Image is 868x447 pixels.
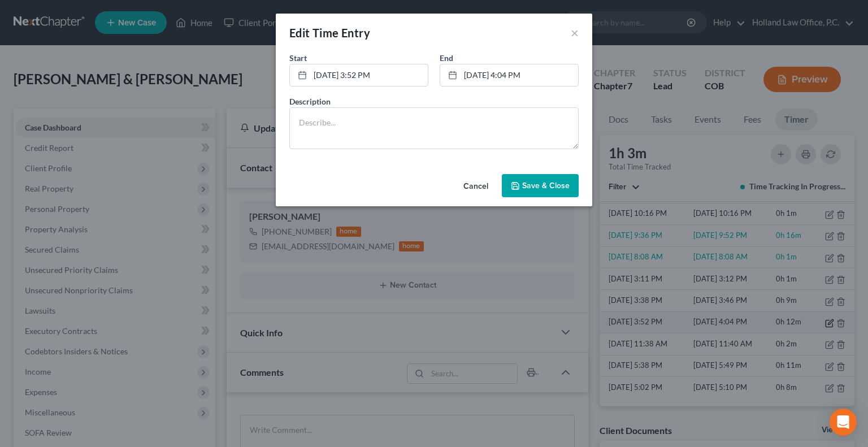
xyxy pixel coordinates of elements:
button: × [571,26,579,40]
div: Open Intercom Messenger [830,409,857,436]
span: Time Entry [313,26,370,40]
span: End [440,53,453,63]
span: Save & Close [522,181,570,190]
span: Start [289,53,307,63]
a: [DATE] 3:52 PM [290,64,428,86]
label: Description [289,96,331,107]
button: Save & Close [502,174,579,198]
a: [DATE] 4:04 PM [440,64,578,86]
button: Cancel [454,175,497,198]
span: Edit [289,26,310,40]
